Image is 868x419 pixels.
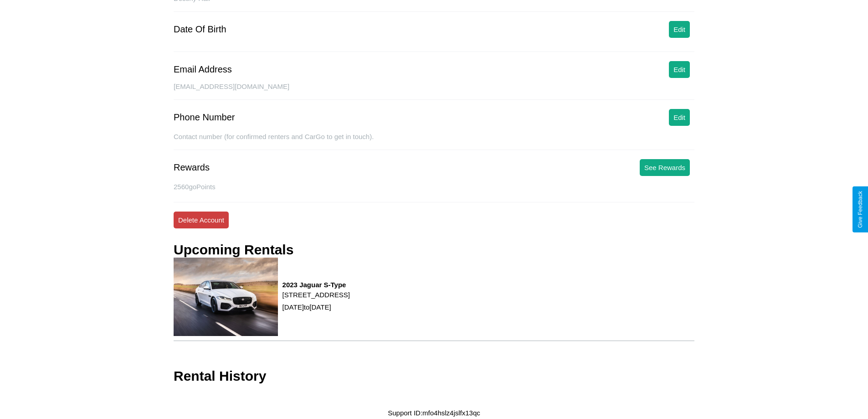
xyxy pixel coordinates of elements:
[174,368,266,384] h3: Rental History
[857,191,863,228] div: Give Feedback
[174,212,229,228] button: Delete Account
[669,21,690,38] button: Edit
[174,258,278,336] img: rental
[669,61,690,78] button: Edit
[174,83,694,100] div: [EMAIL_ADDRESS][DOMAIN_NAME]
[640,159,690,176] button: See Rewards
[388,407,480,419] p: Support ID: mfo4hslz4jslfx13qc
[174,133,694,150] div: Contact number (for confirmed renters and CarGo to get in touch).
[282,301,350,313] p: [DATE] to [DATE]
[282,281,350,289] h3: 2023 Jaguar S-Type
[174,24,226,35] div: Date Of Birth
[174,242,293,258] h3: Upcoming Rentals
[174,162,210,173] div: Rewards
[669,109,690,126] button: Edit
[282,289,350,301] p: [STREET_ADDRESS]
[174,112,235,123] div: Phone Number
[174,181,694,193] p: 2560 goPoints
[174,64,232,75] div: Email Address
